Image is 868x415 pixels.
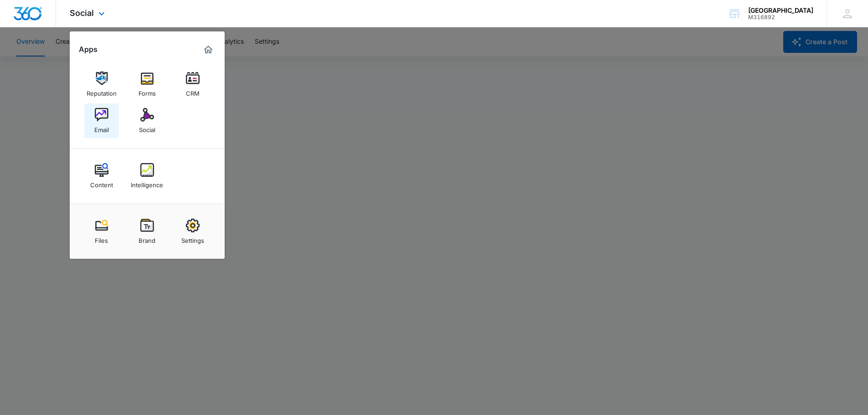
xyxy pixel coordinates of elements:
[130,159,164,193] a: Intelligence
[139,122,155,133] div: Social
[186,85,200,97] div: CRM
[175,214,210,249] a: Settings
[70,8,94,18] span: Social
[139,232,155,244] div: Brand
[139,85,156,97] div: Forms
[84,159,119,193] a: Content
[130,67,164,102] a: Forms
[90,177,113,189] div: Content
[95,232,108,244] div: Files
[175,67,210,102] a: CRM
[87,85,117,97] div: Reputation
[748,7,813,14] div: account name
[79,45,98,54] h2: Apps
[130,103,164,138] a: Social
[181,232,204,244] div: Settings
[84,67,119,102] a: Reputation
[201,42,216,57] a: Marketing 360® Dashboard
[94,122,109,133] div: Email
[130,214,164,249] a: Brand
[84,214,119,249] a: Files
[84,103,119,138] a: Email
[131,177,163,189] div: Intelligence
[748,14,813,20] div: account id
